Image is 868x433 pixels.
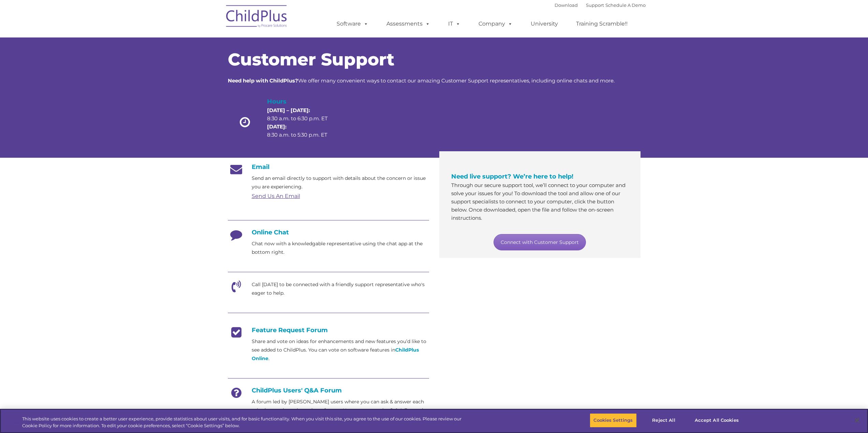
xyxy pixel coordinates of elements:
[380,17,437,31] a: Assessments
[472,17,519,31] a: Company
[441,17,467,31] a: IT
[228,77,615,84] span: We offer many convenient ways to contact our amazing Customer Support representatives, including ...
[643,413,685,428] button: Reject All
[228,163,429,171] h4: Email
[223,0,291,34] img: ChildPlus by Procare Solutions
[228,77,298,84] strong: Need help with ChildPlus?
[691,413,742,428] button: Accept All Cookies
[252,337,429,363] p: Share and vote on ideas for enhancements and new features you’d like to see added to ChildPlus. Y...
[590,413,636,428] button: Cookies Settings
[252,347,419,361] a: ChildPlus Online
[555,2,578,8] a: Download
[451,173,573,180] span: Need live support? We’re here to help!
[228,49,394,70] span: Customer Support
[252,280,429,297] p: Call [DATE] to be connected with a friendly support representative who's eager to help.
[451,181,629,222] p: Through our secure support tool, we’ll connect to your computer and solve your issues for you! To...
[228,229,429,236] h4: Online Chat
[228,387,429,394] h4: ChildPlus Users' Q&A Forum
[267,123,286,130] strong: [DATE]:
[586,2,604,8] a: Support
[605,2,646,8] a: Schedule A Demo
[228,326,429,334] h4: Feature Request Forum
[252,174,429,191] p: Send an email directly to support with details about the concern or issue you are experiencing.
[267,107,310,113] strong: [DATE] – [DATE]:
[494,234,586,250] a: Connect with Customer Support
[22,416,477,429] div: This website uses cookies to create a better user experience, provide statistics about user visit...
[555,2,646,8] font: |
[524,17,565,31] a: University
[569,17,634,31] a: Training Scramble!!
[267,97,339,106] h4: Hours
[850,413,865,428] button: Close
[330,17,375,31] a: Software
[252,239,429,257] p: Chat now with a knowledgable representative using the chat app at the bottom right.
[267,106,339,139] p: 8:30 a.m. to 6:30 p.m. ET 8:30 a.m. to 5:30 p.m. ET
[252,193,300,199] a: Send Us An Email
[252,398,429,423] p: A forum led by [PERSON_NAME] users where you can ask & answer each other’s questions about the so...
